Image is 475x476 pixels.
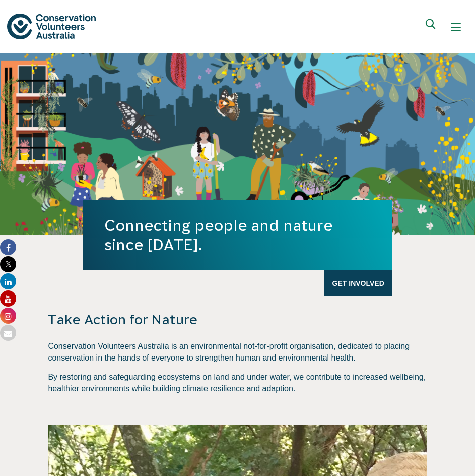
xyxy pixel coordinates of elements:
[48,341,427,364] p: Conservation Volunteers Australia is an environmental not-for-profit organisation, dedicated to p...
[104,216,371,254] h1: Connecting people and nature since [DATE].
[426,19,438,36] span: Expand search box
[444,15,468,39] button: Show mobile navigation menu
[324,270,392,296] a: Get Involved
[420,15,444,39] button: Expand search box Close search box
[48,372,427,394] p: By restoring and safeguarding ecosystems on land and under water, we contribute to increased well...
[48,311,427,328] h4: Take Action for Nature
[7,14,96,39] img: logo.svg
